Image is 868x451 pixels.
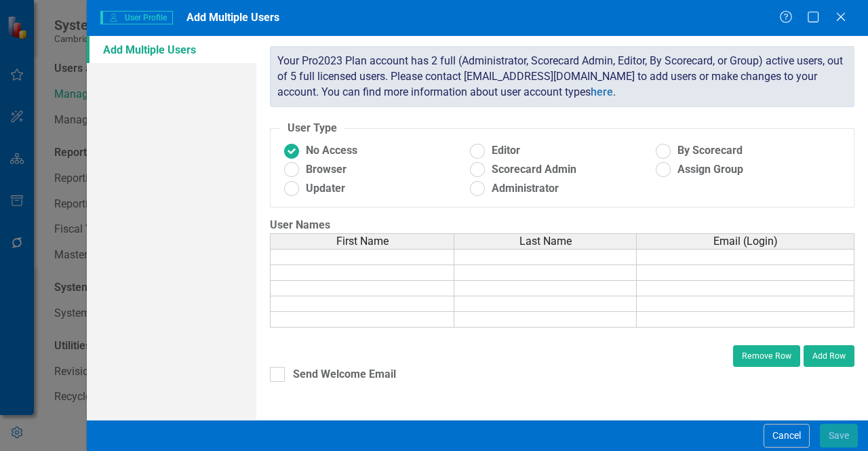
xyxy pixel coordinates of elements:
[306,181,345,197] span: Updater
[677,143,743,159] span: By Scorecard
[270,218,330,231] span: User Names
[492,162,576,178] span: Scorecard Admin
[713,235,778,248] span: Email (Login)
[306,162,347,178] span: Browser
[764,424,810,448] button: Cancel
[336,235,389,248] span: First Name
[492,143,520,159] span: Editor
[820,424,858,448] button: Save
[804,345,854,367] button: Add Row
[277,54,843,98] span: Your Pro2023 Plan account has 2 full (Administrator, Scorecard Admin, Editor, By Scorecard, or Gr...
[87,36,256,63] a: Add Multiple Users
[733,345,800,367] button: Remove Row
[281,121,344,136] legend: User Type
[293,367,396,383] div: Send Welcome Email
[677,162,743,178] span: Assign Group
[186,11,279,24] span: Add Multiple Users
[100,11,173,24] span: User Profile
[519,235,572,248] span: Last Name
[306,143,357,159] span: No Access
[591,85,613,98] a: here
[492,181,559,197] span: Administrator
